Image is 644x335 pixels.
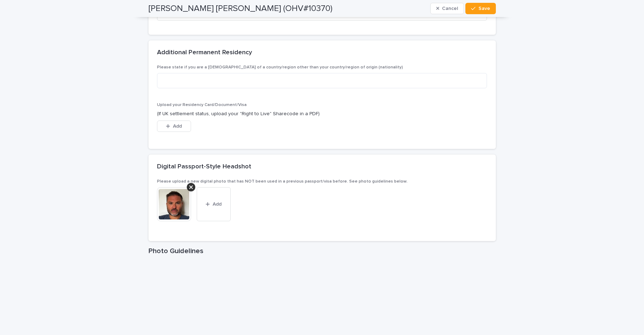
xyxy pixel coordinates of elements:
h1: Photo Guidelines [149,247,496,255]
h2: Additional Permanent Residency [157,49,252,57]
span: Please state if you are a [DEMOGRAPHIC_DATA] of a country/region other than your country/region o... [157,65,403,69]
span: Save [478,6,490,11]
span: Upload your Residency Card/Document/Visa [157,103,247,107]
button: Save [465,3,495,14]
button: Add [197,187,231,221]
h2: Digital Passport-Style Headshot [157,163,251,171]
button: Cancel [430,3,464,14]
span: Add [173,124,182,129]
button: Add [157,121,191,132]
span: Add [213,202,222,207]
span: Cancel [442,6,458,11]
span: Please upload a new digital photo that has NOT been used in a previous passport/visa before. See ... [157,179,408,184]
p: (If UK settlement status, upload your "Right to Live" Sharecode in a PDF) [157,110,487,118]
h2: [PERSON_NAME] [PERSON_NAME] (OHV#10370) [149,4,332,14]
